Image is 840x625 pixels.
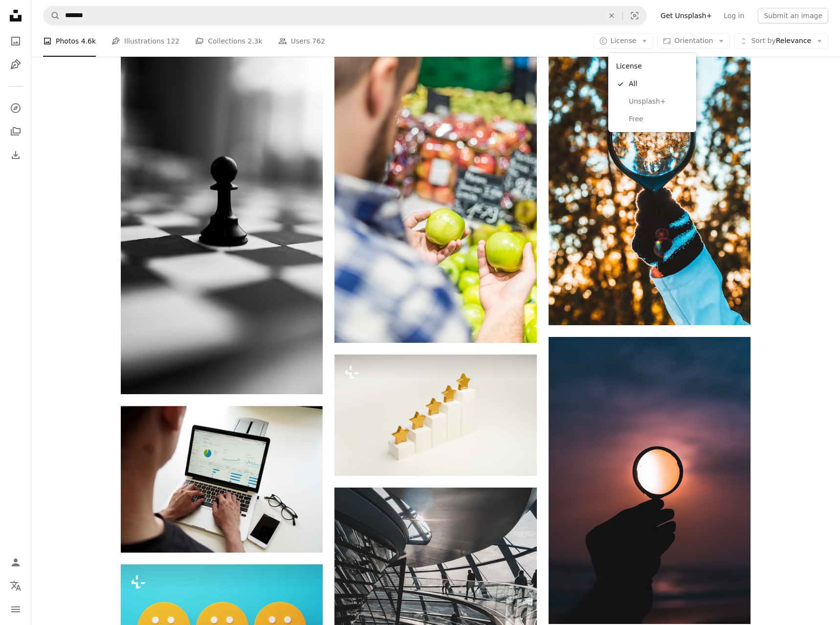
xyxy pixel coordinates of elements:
span: Free [629,114,688,124]
span: License [611,37,637,45]
button: Orientation [657,33,730,49]
span: All [629,79,688,89]
div: License [612,57,692,75]
div: License [608,53,696,132]
button: License [594,33,654,49]
span: Unsplash+ [629,97,688,107]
